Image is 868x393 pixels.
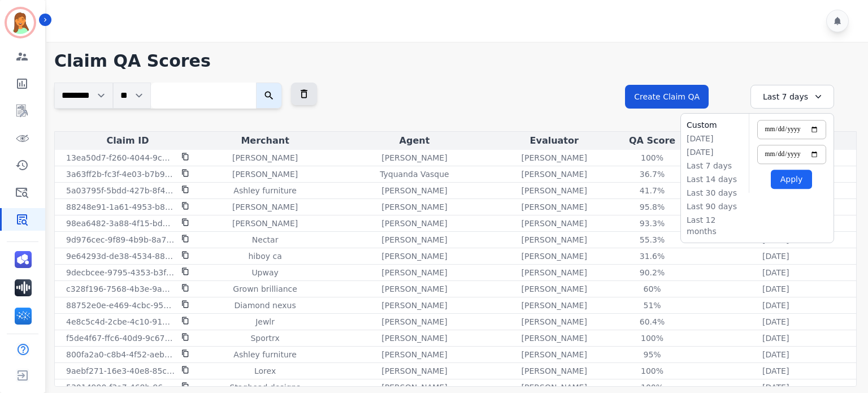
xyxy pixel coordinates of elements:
[522,169,587,180] p: [PERSON_NAME]
[66,251,175,262] p: 9e64293d-de38-4534-8885-43c000b13163
[250,332,279,344] p: Sportrx
[625,85,709,109] button: Create Claim QA
[66,316,175,327] p: 4e8c5c4d-2cbe-4c10-916e-4bf8d9885d3d
[66,201,175,213] p: 88248e91-1a61-4953-b889-8feca6e84993
[627,185,678,196] div: 41.7%
[522,332,587,344] p: [PERSON_NAME]
[254,365,276,377] p: Lorex
[66,234,175,245] p: 9d976cec-9f89-4b9b-8a78-0f68b7ee65eb
[66,169,175,180] p: 3a63ff2b-fc3f-4e03-b7b9-58908c2ac603
[687,119,743,131] li: Custom
[233,185,296,196] p: Ashley furniture
[248,251,281,262] p: hiboy ca
[627,349,678,360] div: 95%
[66,365,175,377] p: 9aebf271-16e3-40e8-85c4-8bc2b5e203e7
[762,267,789,278] p: [DATE]
[762,382,789,393] p: [DATE]
[627,365,678,377] div: 100%
[54,51,857,71] h1: Claim QA Scores
[522,267,587,278] p: [PERSON_NAME]
[57,134,198,148] div: Claim ID
[687,187,743,198] li: Last 30 days
[762,332,789,344] p: [DATE]
[381,152,447,163] p: [PERSON_NAME]
[522,349,587,360] p: [PERSON_NAME]
[627,382,678,393] div: 100%
[627,201,678,213] div: 95.8%
[203,134,327,148] div: Merchant
[762,251,789,262] p: [DATE]
[687,146,743,158] li: [DATE]
[627,267,678,278] div: 90.2%
[232,218,298,229] p: [PERSON_NAME]
[381,365,447,377] p: [PERSON_NAME]
[627,316,678,327] div: 60.4%
[66,332,175,344] p: f5de4f67-ffc6-40d9-9c67-1f91cae812c2
[66,349,175,360] p: 800fa2a0-c8b4-4f52-aebd-9b264c6a58de
[381,201,447,213] p: [PERSON_NAME]
[750,85,834,109] div: Last 7 days
[381,234,447,245] p: [PERSON_NAME]
[255,316,275,327] p: Jewlr
[380,169,449,180] p: Tyquanda Vasque
[522,365,587,377] p: [PERSON_NAME]
[381,251,447,262] p: [PERSON_NAME]
[66,283,175,295] p: c328f196-7568-4b3e-9a08-0aabbd3efcfb
[232,169,298,180] p: [PERSON_NAME]
[687,174,743,185] li: Last 14 days
[232,201,298,213] p: [PERSON_NAME]
[522,234,587,245] p: [PERSON_NAME]
[522,201,587,213] p: [PERSON_NAME]
[381,300,447,311] p: [PERSON_NAME]
[7,9,34,36] img: Bordered avatar
[381,382,447,393] p: [PERSON_NAME]
[771,170,812,189] button: Apply
[687,133,743,144] li: [DATE]
[381,185,447,196] p: [PERSON_NAME]
[381,267,447,278] p: [PERSON_NAME]
[232,152,298,163] p: [PERSON_NAME]
[66,185,175,196] p: 5a03795f-5bdd-427b-8f46-1e36aa4bc8c3
[627,332,678,344] div: 100%
[381,218,447,229] p: [PERSON_NAME]
[381,283,447,295] p: [PERSON_NAME]
[234,300,296,311] p: Diamond nexus
[66,300,175,311] p: 88752e0e-e469-4cbc-950d-61751e3ec3ef
[230,382,301,393] p: Staghead designs
[252,234,279,245] p: Nectar
[381,332,447,344] p: [PERSON_NAME]
[233,283,297,295] p: Grown brilliance
[687,214,743,237] li: Last 12 months
[66,382,175,393] p: 53014990-f3a7-468b-9640-18f6aeec162e
[762,365,789,377] p: [DATE]
[522,316,587,327] p: [PERSON_NAME]
[627,283,678,295] div: 60%
[233,349,296,360] p: Ashley furniture
[762,300,789,311] p: [DATE]
[381,349,447,360] p: [PERSON_NAME]
[627,251,678,262] div: 31.6%
[66,152,175,163] p: 13ea50d7-f260-4044-9cbf-6a1d3a5e6203
[762,349,789,360] p: [DATE]
[522,152,587,163] p: [PERSON_NAME]
[381,316,447,327] p: [PERSON_NAME]
[522,382,587,393] p: [PERSON_NAME]
[687,160,743,171] li: Last 7 days
[522,300,587,311] p: [PERSON_NAME]
[627,300,678,311] div: 51%
[627,234,678,245] div: 55.3%
[332,134,497,148] div: Agent
[522,251,587,262] p: [PERSON_NAME]
[522,283,587,295] p: [PERSON_NAME]
[522,185,587,196] p: [PERSON_NAME]
[66,218,175,229] p: 98ea6482-3a88-4f15-bd9c-3a8f40fb3c4e
[762,283,789,295] p: [DATE]
[687,201,743,212] li: Last 90 days
[762,316,789,327] p: [DATE]
[627,152,678,163] div: 100%
[251,267,278,278] p: Upway
[611,134,693,148] div: QA Score
[522,218,587,229] p: [PERSON_NAME]
[627,169,678,180] div: 36.7%
[502,134,607,148] div: Evaluator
